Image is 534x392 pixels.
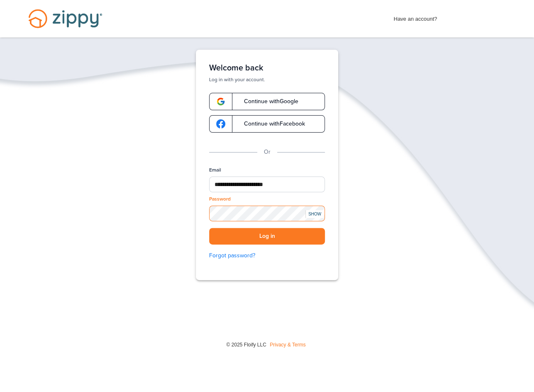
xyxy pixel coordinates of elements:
[209,206,325,221] input: Password
[216,119,225,128] img: google-logo
[209,228,325,245] button: Log in
[209,115,325,133] a: google-logoContinue withFacebook
[209,196,231,203] label: Password
[394,10,437,24] span: Have an account?
[236,121,305,127] span: Continue with Facebook
[209,167,221,174] label: Email
[264,148,271,157] p: Or
[305,210,324,218] div: SHOW
[209,251,325,260] a: Forgot password?
[216,97,225,106] img: google-logo
[209,93,325,110] a: google-logoContinue withGoogle
[209,63,325,73] h1: Welcome back
[236,99,298,104] span: Continue with Google
[270,342,305,348] a: Privacy & Terms
[226,342,266,348] span: © 2025 Floify LLC
[209,177,325,192] input: Email
[209,76,325,83] p: Log in with your account.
